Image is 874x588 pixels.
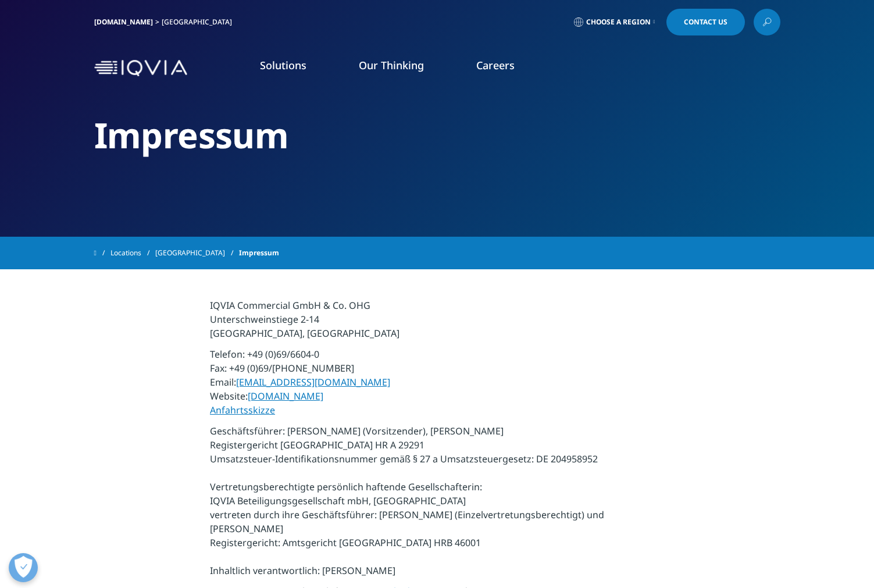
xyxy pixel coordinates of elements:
span: Impressum [239,243,279,263]
a: Our Thinking [359,58,424,72]
a: [DOMAIN_NAME] [248,390,323,402]
span: Choose a Region [586,17,651,27]
a: Locations [110,243,155,263]
button: Präferenzen öffnen [9,553,38,582]
div: [GEOGRAPHIC_DATA] [162,17,237,27]
p: Telefon: +49 (0)69/6604-0 Fax: +49 (0)69/[PHONE_NUMBER] Email: Website: [210,347,664,424]
p: IQVIA Commercial GmbH & Co. OHG Unterschweinstiege 2-14 [GEOGRAPHIC_DATA], [GEOGRAPHIC_DATA] [210,298,664,347]
a: Solutions [260,58,306,72]
span: Contact Us [684,19,727,26]
a: [EMAIL_ADDRESS][DOMAIN_NAME] [236,376,390,389]
a: Anfahrtsskizze [210,404,275,416]
a: [GEOGRAPHIC_DATA] [155,243,239,263]
nav: Primary [192,41,780,95]
h2: Impressum [94,113,780,157]
p: Geschäftsführer: [PERSON_NAME] (Vorsitzender), [PERSON_NAME] Registergericht [GEOGRAPHIC_DATA] HR... [210,424,664,585]
a: Careers [476,58,515,72]
a: [DOMAIN_NAME] [94,17,153,27]
a: Contact Us [666,9,745,35]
